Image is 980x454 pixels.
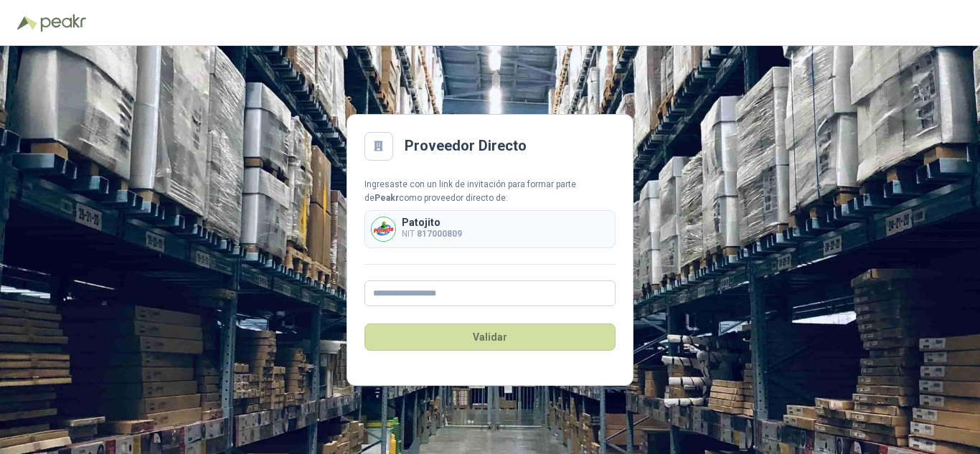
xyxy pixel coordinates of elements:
b: 817000809 [417,229,462,239]
button: Validar [364,323,616,351]
h2: Proveedor Directo [405,135,527,157]
p: Patojito [402,217,462,227]
img: Logo [17,16,37,30]
img: Peakr [40,14,86,32]
p: NIT [402,227,462,241]
div: Ingresaste con un link de invitación para formar parte de como proveedor directo de: [364,178,616,205]
b: Peakr [374,193,399,203]
img: Company Logo [372,217,395,241]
